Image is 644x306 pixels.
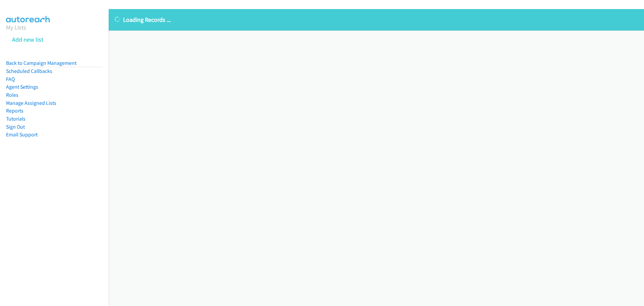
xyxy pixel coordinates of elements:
[115,15,638,24] p: Loading Records ...
[6,100,56,106] a: Manage Assigned Lists
[6,92,18,98] a: Roles
[6,124,25,130] a: Sign Out
[6,131,38,138] a: Email Support
[6,116,25,122] a: Tutorials
[6,76,15,82] a: FAQ
[6,60,76,66] a: Back to Campaign Management
[12,36,43,43] a: Add new list
[6,68,52,74] a: Scheduled Callbacks
[6,84,38,90] a: Agent Settings
[6,24,26,31] a: My Lists
[6,107,23,114] a: Reports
